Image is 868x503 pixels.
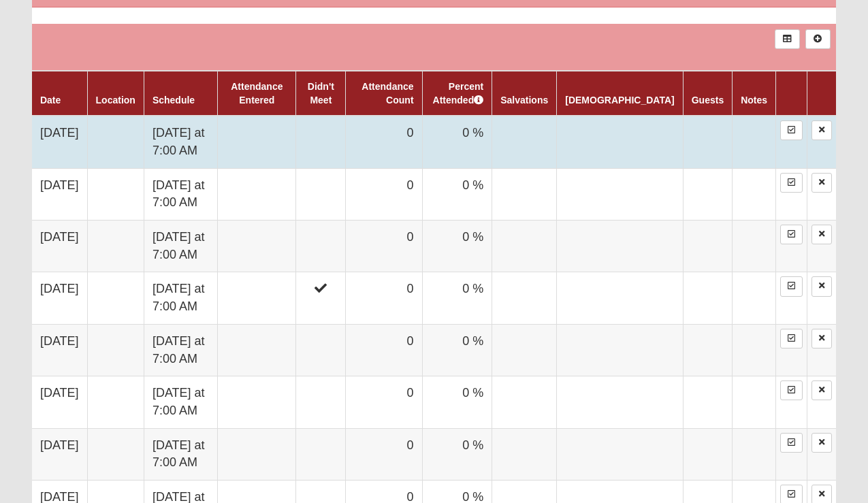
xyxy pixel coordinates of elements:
[144,324,217,376] td: [DATE] at 7:00 AM
[811,173,832,193] a: Delete
[811,225,832,244] a: Delete
[152,95,195,106] a: Schedule
[346,116,422,168] td: 0
[40,95,61,106] a: Date
[422,168,492,220] td: 0 %
[32,428,87,480] td: [DATE]
[780,433,803,453] a: Enter Attendance
[780,173,803,193] a: Enter Attendance
[422,221,492,272] td: 0 %
[780,225,803,244] a: Enter Attendance
[422,376,492,428] td: 0 %
[492,71,557,116] th: Salvations
[346,428,422,480] td: 0
[144,221,217,272] td: [DATE] at 7:00 AM
[775,29,800,49] a: Export to Excel
[557,71,683,116] th: [DEMOGRAPHIC_DATA]
[422,272,492,324] td: 0 %
[811,276,832,296] a: Delete
[32,221,87,272] td: [DATE]
[780,380,803,400] a: Enter Attendance
[780,276,803,296] a: Enter Attendance
[811,380,832,400] a: Delete
[422,428,492,480] td: 0 %
[144,168,217,220] td: [DATE] at 7:00 AM
[741,95,767,106] a: Notes
[780,120,803,140] a: Enter Attendance
[433,81,484,106] a: Percent Attended
[346,376,422,428] td: 0
[32,324,87,376] td: [DATE]
[805,29,831,49] a: Alt+N
[144,272,217,324] td: [DATE] at 7:00 AM
[811,120,832,140] a: Delete
[422,116,492,168] td: 0 %
[32,376,87,428] td: [DATE]
[32,168,87,220] td: [DATE]
[231,81,283,106] a: Attendance Entered
[346,324,422,376] td: 0
[144,376,217,428] td: [DATE] at 7:00 AM
[32,116,87,168] td: [DATE]
[346,272,422,324] td: 0
[683,71,732,116] th: Guests
[308,81,334,106] a: Didn't Meet
[422,324,492,376] td: 0 %
[32,272,87,324] td: [DATE]
[144,116,217,168] td: [DATE] at 7:00 AM
[780,329,803,348] a: Enter Attendance
[346,168,422,220] td: 0
[96,95,135,106] a: Location
[811,433,832,453] a: Delete
[144,428,217,480] td: [DATE] at 7:00 AM
[811,329,832,348] a: Delete
[361,81,413,106] a: Attendance Count
[346,221,422,272] td: 0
